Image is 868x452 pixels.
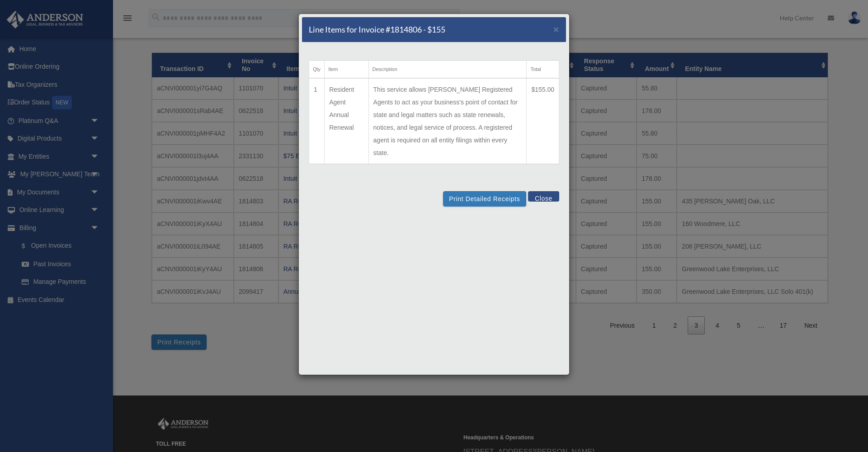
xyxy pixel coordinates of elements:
[528,191,559,202] button: Close
[553,24,559,34] button: Close
[443,191,526,207] button: Print Detailed Receipts
[325,78,368,164] td: Resident Agent Annual Renewal
[309,78,325,164] td: 1
[368,78,527,164] td: This service allows [PERSON_NAME] Registered Agents to act as your business's point of contact fo...
[553,24,559,34] span: ×
[368,61,527,79] th: Description
[309,24,445,35] h5: Line Items for Invoice #1814806 - $155
[527,61,559,79] th: Total
[527,78,559,164] td: $155.00
[309,61,325,79] th: Qty
[325,61,368,79] th: Item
